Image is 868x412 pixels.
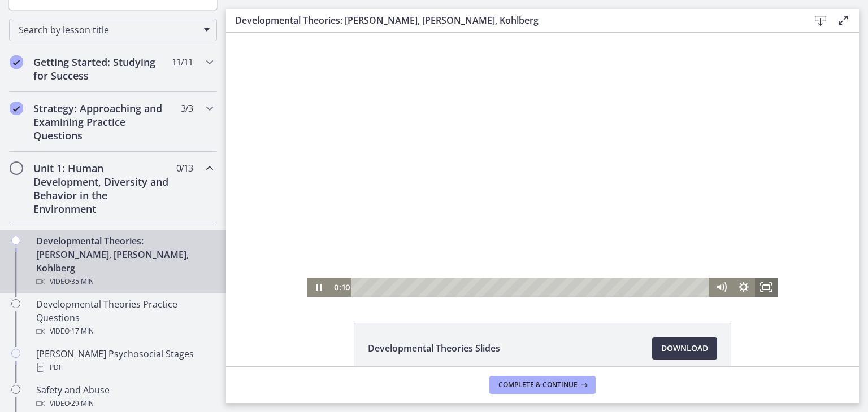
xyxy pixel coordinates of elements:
span: 0 / 13 [176,161,193,175]
i: Completed [10,102,23,115]
span: 11 / 11 [172,55,193,69]
div: Video [36,325,212,338]
iframe: Video Lesson [226,33,859,297]
div: Video [36,275,212,288]
span: Developmental Theories Slides [368,341,500,355]
i: Completed [10,55,23,69]
span: · 29 min [70,397,94,410]
span: Search by lesson title [19,24,198,36]
span: Download [661,341,708,355]
span: 3 / 3 [181,102,193,115]
h2: Getting Started: Studying for Success [33,55,171,82]
div: Safety and Abuse [36,383,212,410]
div: Video [36,397,212,410]
h2: Strategy: Approaching and Examining Practice Questions [33,102,171,142]
span: · 17 min [70,325,94,338]
button: Show settings menu [506,245,529,264]
span: · 35 min [70,275,94,288]
h3: Developmental Theories: [PERSON_NAME], [PERSON_NAME], Kohlberg [235,14,791,27]
a: Download [652,337,717,360]
button: Fullscreen [529,245,552,264]
button: Mute [484,245,506,264]
div: [PERSON_NAME] Psychosocial Stages [36,347,212,374]
div: PDF [36,361,212,374]
h2: Unit 1: Human Development, Diversity and Behavior in the Environment [33,161,171,216]
div: Developmental Theories: [PERSON_NAME], [PERSON_NAME], Kohlberg [36,234,212,288]
div: Developmental Theories Practice Questions [36,297,212,338]
button: Complete & continue [489,376,596,394]
div: Search by lesson title [9,19,217,41]
span: Complete & continue [498,380,578,389]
